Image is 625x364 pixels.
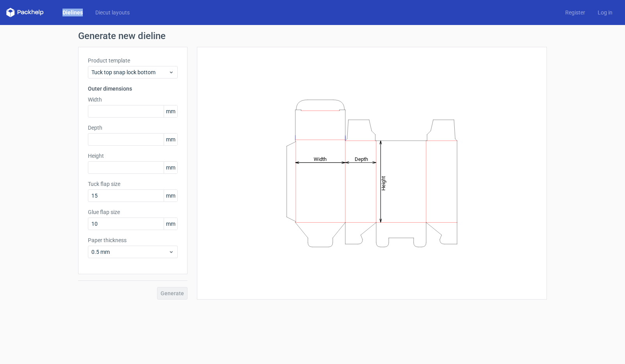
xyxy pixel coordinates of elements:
[314,156,327,162] tspan: Width
[88,85,178,93] h3: Outer dimensions
[88,180,178,188] label: Tuck flap size
[88,152,178,160] label: Height
[164,218,177,230] span: mm
[355,156,368,162] tspan: Depth
[164,162,177,173] span: mm
[88,208,178,216] label: Glue flap size
[88,57,178,64] label: Product template
[88,236,178,244] label: Paper thickness
[380,176,386,190] tspan: Height
[559,9,591,16] a: Register
[591,9,619,16] a: Log in
[164,105,177,117] span: mm
[91,248,168,256] span: 0.5 mm
[56,9,89,16] a: Dielines
[89,9,136,16] a: Diecut layouts
[91,68,168,76] span: Tuck top snap lock bottom
[78,31,547,41] h1: Generate new dieline
[88,96,178,103] label: Width
[164,134,177,145] span: mm
[88,124,178,132] label: Depth
[164,190,177,202] span: mm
